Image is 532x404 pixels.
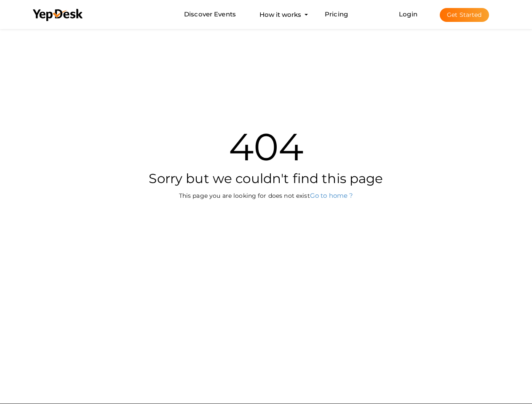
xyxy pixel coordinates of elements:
[26,170,506,187] h2: Sorry but we couldn't find this page
[399,10,417,18] a: Login
[26,128,506,166] h1: 404
[325,7,348,22] a: Pricing
[26,191,506,200] p: This page you are looking for does not exist
[440,8,489,22] button: Get Started
[257,7,304,22] button: How it works
[310,191,353,199] a: Go to home ?
[184,7,236,22] a: Discover Events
